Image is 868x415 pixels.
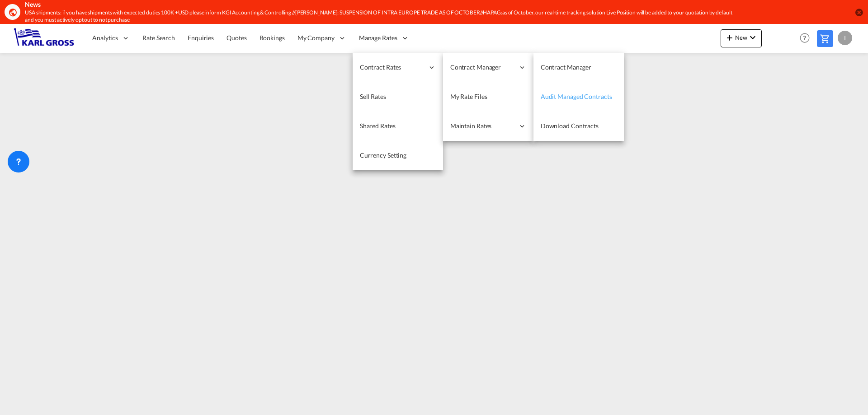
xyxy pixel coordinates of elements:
[360,63,424,72] span: Contract Rates
[838,31,852,45] div: I
[291,23,353,53] div: My Company
[450,63,514,72] span: Contract Manager
[14,28,75,48] img: 3269c73066d711f095e541db4db89301.png
[259,34,285,42] span: Bookings
[360,122,396,130] span: Shared Rates
[353,141,443,170] a: Currency Setting
[136,23,181,53] a: Rate Search
[297,33,335,42] span: My Company
[541,122,599,130] span: Download Contracts
[220,23,253,53] a: Quotes
[747,32,758,43] md-icon: icon-chevron-down
[854,8,863,17] button: icon-close-circle
[8,8,17,17] md-icon: icon-earth
[226,34,246,42] span: Quotes
[360,93,386,100] span: Sell Rates
[25,9,735,24] div: USA shipments: if you have shipments with expected duties 100K +USD please inform KGI Accounting ...
[724,32,735,43] md-icon: icon-plus 400-fg
[359,33,397,42] span: Manage Rates
[92,33,118,42] span: Analytics
[541,63,591,71] span: Contract Manager
[188,34,214,42] span: Enquiries
[253,23,291,53] a: Bookings
[360,151,406,159] span: Currency Setting
[721,29,762,47] button: icon-plus 400-fgNewicon-chevron-down
[443,82,533,112] a: My Rate Files
[142,34,175,42] span: Rate Search
[353,23,415,53] div: Manage Rates
[353,82,443,112] a: Sell Rates
[533,112,624,141] a: Download Contracts
[797,30,817,47] div: Help
[353,112,443,141] a: Shared Rates
[443,112,533,141] div: Maintain Rates
[797,30,812,46] span: Help
[353,53,443,82] div: Contract Rates
[541,93,612,100] span: Audit Managed Contracts
[86,23,136,53] div: Analytics
[450,93,487,100] span: My Rate Files
[450,121,514,131] span: Maintain Rates
[443,53,533,82] div: Contract Manager
[724,34,758,41] span: New
[533,53,624,82] a: Contract Manager
[533,82,624,112] a: Audit Managed Contracts
[181,23,220,53] a: Enquiries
